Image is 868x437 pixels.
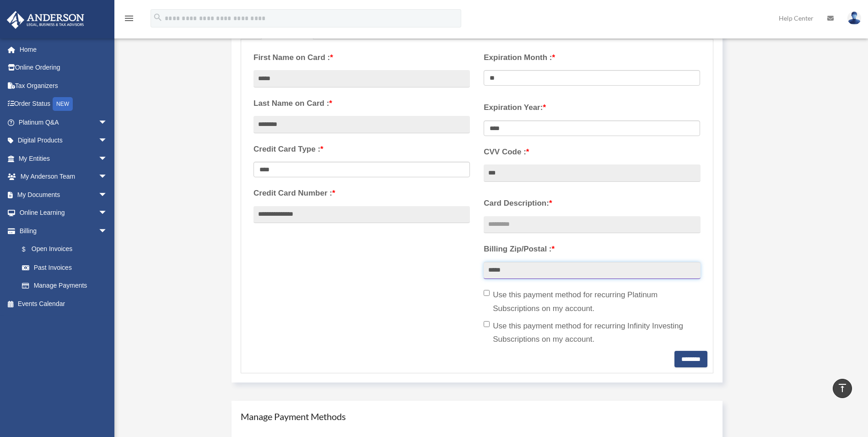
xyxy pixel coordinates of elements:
[98,204,117,223] span: arrow_drop_down
[53,97,73,111] div: NEW
[124,16,135,24] a: menu
[484,290,490,296] input: Use this payment method for recurring Platinum Subscriptions on my account.
[98,186,117,204] span: arrow_drop_down
[6,295,121,313] a: Events Calendar
[837,382,848,393] i: vertical_align_top
[253,186,470,200] label: Credit Card Number :
[6,113,121,131] a: Platinum Q&Aarrow_drop_down
[484,319,700,347] label: Use this payment method for recurring Infinity Investing Subscriptions on my account.
[98,113,117,132] span: arrow_drop_down
[484,51,700,65] label: Expiration Month :
[6,222,121,240] a: Billingarrow_drop_down
[6,76,121,95] a: Tax Organizers
[847,11,861,25] img: User Pic
[153,12,163,22] i: search
[484,145,700,159] label: CVV Code :
[27,244,32,255] span: $
[484,197,700,210] label: Card Description:
[6,186,121,204] a: My Documentsarrow_drop_down
[241,410,713,423] h4: Manage Payment Methods
[484,288,700,316] label: Use this payment method for recurring Platinum Subscriptions on my account.
[6,149,121,168] a: My Entitiesarrow_drop_down
[6,131,121,150] a: Digital Productsarrow_drop_down
[13,240,121,259] a: $Open Invoices
[484,101,700,115] label: Expiration Year:
[6,40,121,59] a: Home
[4,11,87,29] img: Anderson Advisors Platinum Portal
[6,95,121,114] a: Order StatusNEW
[484,242,700,256] label: Billing Zip/Postal :
[253,142,470,156] label: Credit Card Type :
[6,59,121,77] a: Online Ordering
[833,379,852,398] a: vertical_align_top
[13,277,117,295] a: Manage Payments
[253,97,470,110] label: Last Name on Card :
[6,168,121,186] a: My Anderson Teamarrow_drop_down
[253,51,470,65] label: First Name on Card :
[98,168,117,186] span: arrow_drop_down
[98,131,117,150] span: arrow_drop_down
[484,321,490,327] input: Use this payment method for recurring Infinity Investing Subscriptions on my account.
[6,204,121,222] a: Online Learningarrow_drop_down
[98,149,117,168] span: arrow_drop_down
[124,13,135,24] i: menu
[98,222,117,240] span: arrow_drop_down
[13,258,121,277] a: Past Invoices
